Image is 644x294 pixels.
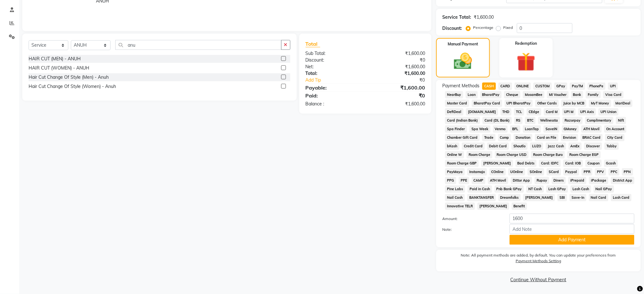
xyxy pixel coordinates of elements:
span: ATH Movil [488,177,508,184]
span: Master Card [445,100,469,107]
span: Card (Indian Bank) [445,117,480,124]
span: Online W [445,151,464,158]
div: Discount: [443,25,462,32]
span: Card: IOB [563,160,583,167]
span: [PERSON_NAME] [481,160,513,167]
span: THD [501,108,512,116]
span: Shoutlo [512,143,528,150]
span: Complimentary [585,117,614,124]
div: ₹1,600.00 [365,63,430,70]
input: Add Note [510,224,634,234]
span: On Account [604,125,627,133]
span: CUSTOM [533,83,552,90]
input: Amount [510,214,634,224]
label: Note: [438,227,505,232]
span: Paid in Cash [468,185,492,193]
span: TCL [514,108,524,116]
span: Cheque [504,91,520,98]
span: CEdge [527,108,541,116]
span: Card (DL Bank) [483,117,512,124]
div: HAIR CUT (WOMEN) - ANUH [29,65,89,71]
span: Loan [466,91,478,98]
span: Spa Week [470,125,491,133]
span: Rupay [535,177,549,184]
span: iPrepaid [568,177,586,184]
span: AmEx [569,143,582,150]
span: Jazz Cash [546,143,566,150]
span: [DOMAIN_NAME] [466,108,498,116]
div: Balance : [301,101,365,107]
div: Payable: [301,84,365,91]
span: PPG [445,177,456,184]
span: COnline [490,168,506,176]
span: Room Charge EGP [567,151,601,158]
label: Fixed [504,25,513,30]
span: PPC [609,168,620,176]
div: ₹1,600.00 [365,70,430,77]
span: BharatPay [480,91,502,98]
div: ₹0 [365,92,430,99]
span: UOnline [508,168,525,176]
label: Percentage [473,25,494,30]
span: Lash Cash [571,185,591,193]
span: Nail Cash [445,194,465,201]
input: Search or Scan [115,40,281,50]
div: Service Total: [443,14,471,21]
span: UPI Union [599,108,619,116]
div: HAIR CUT (MEN) - ANUH [29,56,81,62]
span: Juice by MCB [561,100,586,107]
div: ₹0 [365,57,430,63]
span: Comp [498,134,512,141]
span: Pine Labs [445,185,465,193]
img: _gift.svg [511,50,541,74]
span: Total [306,41,320,47]
label: Redemption [515,41,537,46]
span: SCard [547,168,561,176]
span: ONLINE [515,83,531,90]
span: Room Charge GBP [445,160,479,167]
span: District App [611,177,634,184]
span: CAMP [472,177,486,184]
span: Family [586,91,601,98]
span: Room Charge USD [495,151,529,158]
label: Amount: [438,216,505,222]
span: Other Cards [535,100,559,107]
span: GMoney [562,125,579,133]
span: Razorpay [563,117,583,124]
span: Trade [482,134,496,141]
span: PPN [622,168,633,176]
span: Visa Card [603,91,624,98]
span: SBI [558,194,567,201]
button: Add Payment [510,235,634,245]
span: Save-In [570,194,586,201]
div: Sub Total: [301,50,365,57]
span: UPI M [562,108,576,116]
span: BANKTANSFER [467,194,496,201]
span: Card M [544,108,560,116]
span: Venmo [493,125,508,133]
span: Paypal [564,168,580,176]
label: Manual Payment [448,41,478,47]
span: Card on File [535,134,559,141]
span: NearBuy [445,91,463,98]
span: Envision [561,134,578,141]
span: Debit Card [487,143,509,150]
div: Hair Cut Change Of Style (Men) - Anuh [29,74,109,81]
div: ₹1,600.00 [365,84,430,91]
span: Card: IDFC [539,160,561,167]
div: ₹1,600.00 [474,14,494,21]
span: LoanTap [523,125,541,133]
span: Credit Card [462,143,485,150]
span: Tabby [605,143,619,150]
div: ₹1,600.00 [365,101,430,107]
div: Total: [301,70,365,77]
span: BharatPay Card [472,100,502,107]
span: PayTM [570,83,585,90]
span: Discover [584,143,602,150]
span: UPI Axis [578,108,596,116]
span: Dittor App [511,177,532,184]
span: ATH Movil [581,125,602,133]
span: Lash Card [611,194,632,201]
span: CARD [498,83,512,90]
span: [PERSON_NAME] [523,194,555,201]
